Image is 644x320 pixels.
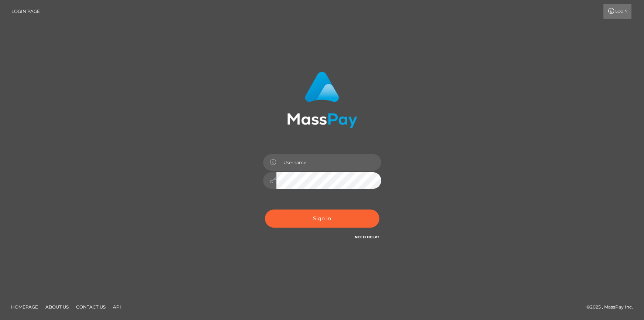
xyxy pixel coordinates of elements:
a: Login [603,4,631,19]
input: Username... [276,154,381,171]
a: About Us [42,301,72,313]
a: Contact Us [73,301,109,313]
a: Login Page [11,4,40,19]
a: API [110,301,124,313]
a: Need Help? [355,235,379,239]
img: MassPay Login [287,72,357,128]
button: Sign in [265,210,379,228]
a: Homepage [8,301,41,313]
div: © 2025 , MassPay Inc. [586,303,638,311]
